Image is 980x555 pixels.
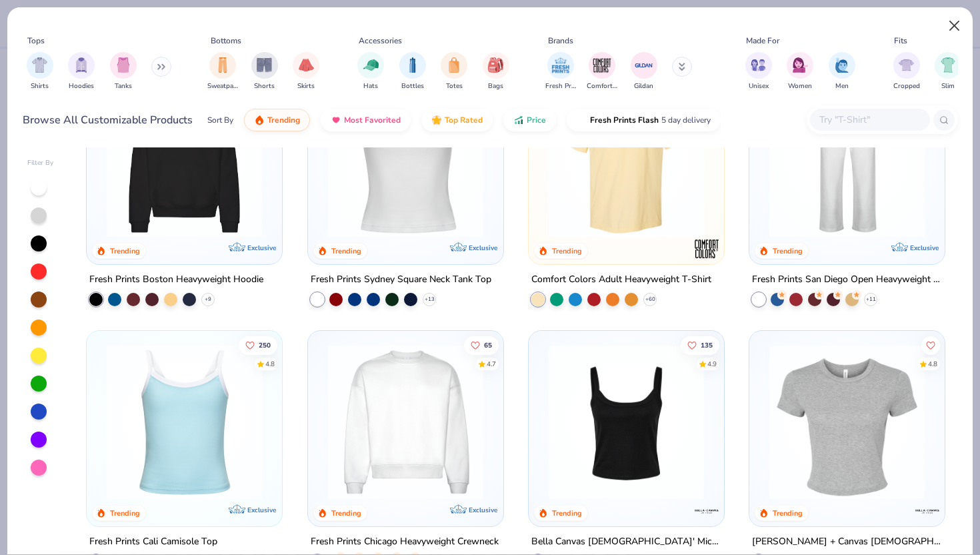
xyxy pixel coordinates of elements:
span: Comfort Colors [587,81,617,91]
img: 9145e166-e82d-49ae-94f7-186c20e691c9 [490,344,659,499]
span: 135 [701,342,713,348]
button: Like [921,336,940,354]
img: Shirts Image [32,57,47,73]
img: Cropped Image [899,57,914,73]
img: Bella + Canvas logo [914,498,941,524]
div: filter for Tanks [110,52,137,91]
div: 4.8 [928,359,937,369]
img: Women Image [793,57,808,73]
img: Skirts Image [299,57,314,73]
img: Slim Image [941,57,955,73]
span: Top Rated [445,115,483,125]
div: filter for Unisex [745,52,772,91]
img: Sweatpants Image [215,57,230,73]
button: filter button [110,52,137,91]
div: 4.8 [265,359,275,369]
span: Bottles [401,81,424,91]
button: Fresh Prints Flash5 day delivery [567,109,721,131]
span: Exclusive [248,243,277,252]
img: 029b8af0-80e6-406f-9fdc-fdf898547912 [542,82,711,237]
img: Shorts Image [257,57,272,73]
button: filter button [829,52,855,91]
div: filter for Totes [441,52,467,91]
button: filter button [399,52,426,91]
img: Totes Image [447,57,461,73]
button: filter button [935,52,961,91]
img: flash.gif [577,115,587,125]
div: Fresh Prints San Diego Open Heavyweight Sweatpants [752,271,942,288]
span: Exclusive [910,243,939,252]
span: 250 [259,342,271,348]
button: filter button [68,52,95,91]
button: Like [681,336,719,354]
img: most_fav.gif [331,115,341,125]
span: Tanks [115,81,132,91]
button: Price [503,109,556,131]
div: filter for Men [829,52,855,91]
button: filter button [545,52,576,91]
div: filter for Skirts [293,52,319,91]
img: trending.gif [254,115,265,125]
div: Bottoms [211,35,241,47]
img: e55d29c3-c55d-459c-bfd9-9b1c499ab3c6 [711,82,879,237]
span: Skirts [297,81,315,91]
div: Fresh Prints Cali Camisole Top [89,534,217,550]
div: [PERSON_NAME] + Canvas [DEMOGRAPHIC_DATA]' Micro Ribbed Baby Tee [752,534,942,550]
button: Trending [244,109,310,131]
div: filter for Shorts [251,52,278,91]
button: filter button [787,52,813,91]
button: filter button [745,52,772,91]
img: Tanks Image [116,57,131,73]
div: 4.7 [486,359,495,369]
span: 5 day delivery [661,113,711,128]
div: filter for Cropped [893,52,920,91]
input: Try "T-Shirt" [818,112,921,127]
div: filter for Fresh Prints [545,52,576,91]
div: Tops [27,35,45,47]
div: Browse All Customizable Products [23,112,193,128]
button: filter button [587,52,617,91]
button: filter button [441,52,467,91]
div: Brands [548,35,573,47]
div: filter for Bottles [399,52,426,91]
span: Slim [941,81,955,91]
span: Most Favorited [344,115,401,125]
div: Fresh Prints Sydney Square Neck Tank Top [311,271,491,288]
div: Accessories [359,35,402,47]
div: filter for Bags [483,52,509,91]
button: filter button [293,52,319,91]
button: Like [463,336,498,354]
div: filter for Comfort Colors [587,52,617,91]
div: Comfort Colors Adult Heavyweight T-Shirt [531,271,711,288]
div: 4.9 [707,359,717,369]
div: filter for Sweatpants [207,52,238,91]
div: filter for Gildan [631,52,657,91]
span: Hats [363,81,378,91]
span: Price [527,115,546,125]
button: filter button [357,52,384,91]
img: 8af284bf-0d00-45ea-9003-ce4b9a3194ad [542,344,711,499]
span: Gildan [634,81,653,91]
img: 1358499d-a160-429c-9f1e-ad7a3dc244c9 [321,344,490,499]
span: + 9 [205,296,211,304]
img: Fresh Prints Image [551,55,571,75]
span: 65 [483,342,491,348]
div: filter for Slim [935,52,961,91]
span: Exclusive [469,506,497,514]
img: Unisex Image [751,57,766,73]
span: Women [788,81,812,91]
img: Hats Image [363,57,379,73]
img: 91acfc32-fd48-4d6b-bdad-a4c1a30ac3fc [100,82,269,237]
span: Bags [488,81,503,91]
span: Exclusive [248,506,277,514]
div: Fresh Prints Boston Heavyweight Hoodie [89,271,263,288]
div: Made For [746,35,779,47]
img: Bags Image [488,57,503,73]
img: aa15adeb-cc10-480b-b531-6e6e449d5067 [763,344,931,499]
img: Gildan Image [634,55,654,75]
div: Fits [894,35,907,47]
div: filter for Hoodies [68,52,95,91]
div: filter for Hats [357,52,384,91]
span: Sweatpants [207,81,238,91]
button: filter button [483,52,509,91]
